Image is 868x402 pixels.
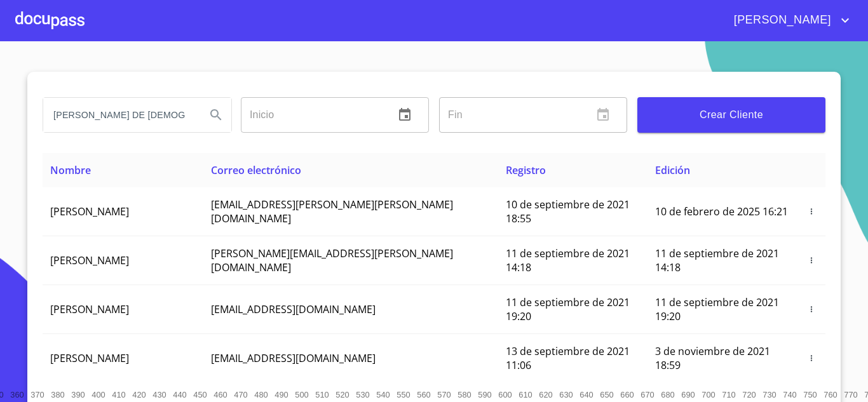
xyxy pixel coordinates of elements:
[506,295,630,323] span: 11 de septiembre de 2021 19:20
[506,246,630,274] span: 11 de septiembre de 2021 14:18
[112,390,125,399] span: 410
[193,390,207,399] span: 450
[376,390,390,399] span: 540
[356,390,369,399] span: 530
[50,302,129,316] span: [PERSON_NAME]
[458,390,471,399] span: 580
[655,295,779,323] span: 11 de septiembre de 2021 19:20
[724,10,837,30] span: [PERSON_NAME]
[50,253,129,267] span: [PERSON_NAME]
[600,390,613,399] span: 650
[506,344,630,372] span: 13 de septiembre de 2021 11:06
[742,390,756,399] span: 720
[580,390,593,399] span: 640
[824,390,837,399] span: 760
[51,390,64,399] span: 380
[722,390,735,399] span: 710
[43,98,196,132] input: search
[681,390,695,399] span: 690
[254,390,268,399] span: 480
[31,390,44,399] span: 370
[844,390,857,399] span: 770
[655,246,779,274] span: 11 de septiembre de 2021 14:18
[655,163,690,177] span: Edición
[275,390,288,399] span: 490
[655,204,788,218] span: 10 de febrero de 2025 16:21
[641,390,654,399] span: 670
[211,351,376,365] span: [EMAIL_ADDRESS][DOMAIN_NAME]
[648,106,815,124] span: Crear Cliente
[478,390,491,399] span: 590
[539,390,552,399] span: 620
[211,246,453,274] span: [PERSON_NAME][EMAIL_ADDRESS][PERSON_NAME][DOMAIN_NAME]
[315,390,329,399] span: 510
[234,390,247,399] span: 470
[336,390,349,399] span: 520
[92,390,105,399] span: 400
[10,390,24,399] span: 360
[702,390,715,399] span: 700
[211,163,301,177] span: Correo electrónico
[519,390,532,399] span: 610
[214,390,227,399] span: 460
[211,198,453,225] span: [EMAIL_ADDRESS][PERSON_NAME][PERSON_NAME][DOMAIN_NAME]
[211,302,376,316] span: [EMAIL_ADDRESS][DOMAIN_NAME]
[763,390,776,399] span: 730
[397,390,410,399] span: 550
[173,390,186,399] span: 440
[803,390,817,399] span: 750
[71,390,85,399] span: 390
[637,97,825,133] button: Crear Cliente
[724,10,853,30] button: account of current user
[437,390,451,399] span: 570
[661,390,674,399] span: 680
[620,390,634,399] span: 660
[506,163,546,177] span: Registro
[295,390,308,399] span: 500
[50,204,129,218] span: [PERSON_NAME]
[132,390,146,399] span: 420
[783,390,796,399] span: 740
[201,100,231,130] button: Search
[50,163,91,177] span: Nombre
[559,390,573,399] span: 630
[498,390,512,399] span: 600
[506,198,630,225] span: 10 de septiembre de 2021 18:55
[417,390,430,399] span: 560
[153,390,166,399] span: 430
[655,344,770,372] span: 3 de noviembre de 2021 18:59
[50,351,129,365] span: [PERSON_NAME]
